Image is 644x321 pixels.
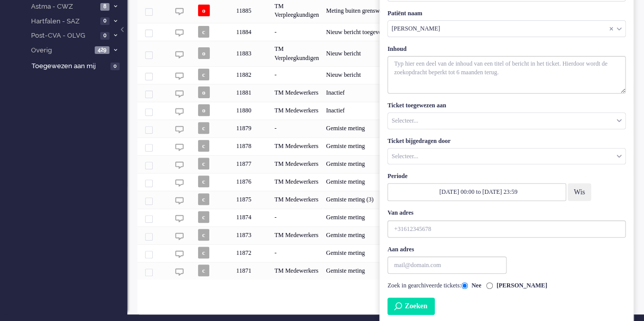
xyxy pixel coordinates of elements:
[175,72,184,80] img: ic_chat_grey.svg
[387,209,413,217] label: Van adres
[322,173,531,191] div: Gemiste meting
[271,244,322,262] div: -
[322,137,531,155] div: Gemiste meting
[137,84,634,102] div: 11881
[322,191,531,209] div: Gemiste meting (3)
[233,23,271,41] div: 11884
[95,46,109,54] span: 429
[175,214,184,223] img: ic_chat_grey.svg
[198,5,210,16] span: o
[322,155,531,173] div: Gemiste meting
[100,32,109,40] span: 0
[175,179,184,187] img: ic_chat_grey.svg
[322,84,531,102] div: Inactief
[198,122,209,134] span: c
[271,84,322,102] div: TM Medewerkers
[387,137,451,145] label: Ticket bijgedragen door
[175,161,184,169] img: ic_chat_grey.svg
[175,268,184,276] img: ic_chat_grey.svg
[198,140,209,152] span: c
[198,47,210,59] span: o
[233,120,271,137] div: 11879
[271,155,322,173] div: TM Medewerkers
[271,262,322,280] div: TM Medewerkers
[322,66,531,84] div: Nieuw bericht
[198,211,209,223] span: c
[198,247,209,258] span: c
[233,191,271,209] div: 11875
[233,209,271,226] div: 11874
[137,137,634,155] div: 11878
[100,17,109,25] span: 0
[137,191,634,209] div: 11875
[486,281,547,290] label: [PERSON_NAME]
[322,262,531,280] div: Gemiste meting
[233,41,271,66] div: 11883
[233,84,271,102] div: 11881
[175,250,184,258] img: ic_chat_grey.svg
[322,23,531,41] div: Nieuw bericht toegevoegd aan gesprek
[322,41,531,66] div: Nieuw bericht
[198,193,209,205] span: c
[198,69,209,80] span: c
[233,102,271,120] div: 11880
[137,209,634,226] div: 11874
[100,3,109,11] span: 8
[198,104,210,116] span: o
[387,172,407,181] label: Periode
[32,62,107,71] span: Toegewezen aan mij
[30,17,97,26] span: Hartfalen - SAZ
[387,220,626,238] input: Van adres
[175,232,184,241] img: ic_chat_grey.svg
[198,26,209,38] span: c
[137,155,634,173] div: 11877
[461,282,468,289] input: Zoek in gearchiveerde tickets No
[387,256,507,274] input: Aan adres
[387,56,626,94] textarea: With textarea
[198,229,209,241] span: c
[30,46,92,55] span: Overig
[198,158,209,169] span: c
[175,50,184,59] img: ic_chat_grey.svg
[175,7,184,16] img: ic_chat_grey.svg
[233,262,271,280] div: 11871
[271,226,322,244] div: TM Medewerkers
[271,191,322,209] div: TM Medewerkers
[322,120,531,137] div: Gemiste meting
[271,173,322,191] div: TM Medewerkers
[271,102,322,120] div: TM Medewerkers
[387,281,626,290] div: Zoek in gearchiveerde tickets:
[271,137,322,155] div: TM Medewerkers
[387,9,422,18] label: Patiënt naam
[137,173,634,191] div: 11876
[198,86,210,98] span: o
[322,244,531,262] div: Gemiste meting
[137,262,634,280] div: 11871
[322,226,531,244] div: Gemiste meting
[486,282,493,289] input: Zoek in gearchiveerde tickets Yes
[271,209,322,226] div: -
[387,45,406,53] label: Inhoud
[110,63,120,70] span: 0
[387,245,414,254] label: Aan adres
[387,298,435,315] button: Search
[322,209,531,226] div: Gemiste meting
[30,31,97,41] span: Post-CVA - OLVG
[137,120,634,137] div: 11879
[233,173,271,191] div: 11876
[387,112,626,129] div: Assigned
[137,244,634,262] div: 11872
[175,196,184,205] img: ic_chat_grey.svg
[387,148,626,165] div: Assigned Group
[175,107,184,116] img: ic_chat_grey.svg
[137,102,634,120] div: 11880
[387,20,626,37] div: Customer Name
[137,23,634,41] div: 11884
[137,41,634,66] div: 11883
[271,41,322,66] div: TM Verpleegkundigen
[233,137,271,155] div: 11878
[233,155,271,173] div: 11877
[175,143,184,152] img: ic_chat_grey.svg
[271,23,322,41] div: -
[30,60,127,71] a: Toegewezen aan mij 0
